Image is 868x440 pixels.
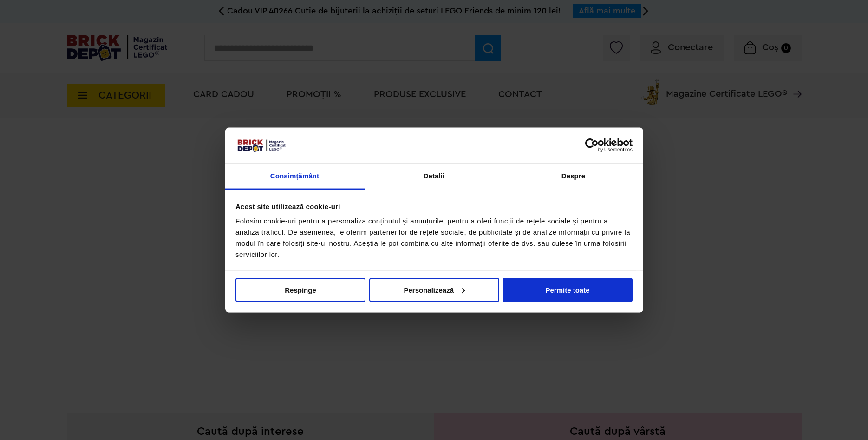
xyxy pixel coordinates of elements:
a: Detalii [365,164,504,190]
button: Permite toate [503,278,633,302]
a: Despre [504,164,643,190]
div: Acest site utilizează cookie-uri [235,201,633,212]
a: Usercentrics Cookiebot - opens in a new window [551,138,633,152]
div: Folosim cookie-uri pentru a personaliza conținutul și anunțurile, pentru a oferi funcții de rețel... [235,216,633,260]
img: siglă [235,138,287,153]
button: Respinge [235,278,365,302]
a: Consimțământ [225,164,365,190]
button: Personalizează [369,278,499,302]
